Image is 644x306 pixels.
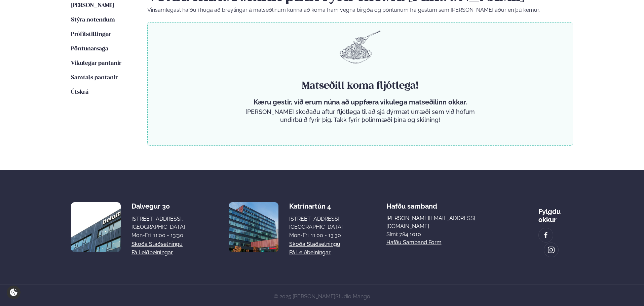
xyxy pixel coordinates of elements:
[71,17,115,23] span: Stýra notendum
[289,249,331,257] a: Fá leiðbeiningar
[71,74,118,82] a: Samtals pantanir
[539,228,553,242] a: image alt
[243,108,478,124] p: [PERSON_NAME] skoðaðu aftur fljótlega til að sjá dýrmæt úrræði sem við höfum undirbúið fyrir þig....
[386,238,442,247] a: Hafðu samband form
[71,46,108,52] span: Pöntunarsaga
[542,231,550,239] img: image alt
[289,231,343,239] div: Mon-Fri: 11:00 - 13:30
[243,79,478,93] h4: Matseðill koma fljótlega!
[71,60,121,66] span: Vikulegar pantanir
[71,88,88,96] a: Útskrá
[544,243,558,257] a: image alt
[131,202,185,210] div: Dalvegur 30
[289,202,343,210] div: Katrínartún 4
[131,249,173,257] a: Fá leiðbeiningar
[274,293,370,300] span: © 2025 [PERSON_NAME]
[131,215,185,231] div: [STREET_ADDRESS], [GEOGRAPHIC_DATA]
[71,202,121,252] img: image alt
[71,31,111,39] a: Prófílstillingar
[71,32,111,37] span: Prófílstillingar
[386,214,495,230] a: [PERSON_NAME][EMAIL_ADDRESS][DOMAIN_NAME]
[386,197,437,210] span: Hafðu samband
[71,75,118,81] span: Samtals pantanir
[147,6,573,14] p: Vinsamlegast hafðu í huga að breytingar á matseðlinum kunna að koma fram vegna birgða og pöntunum...
[71,89,88,95] span: Útskrá
[131,231,185,239] div: Mon-Fri: 11:00 - 13:30
[131,240,183,248] a: Skoða staðsetningu
[71,3,114,8] span: [PERSON_NAME]
[71,16,115,24] a: Stýra notendum
[71,45,108,53] a: Pöntunarsaga
[386,230,495,238] p: Sími: 784 1010
[289,215,343,231] div: [STREET_ADDRESS], [GEOGRAPHIC_DATA]
[289,240,340,248] a: Skoða staðsetningu
[340,31,381,63] img: pasta
[71,2,114,10] a: [PERSON_NAME]
[538,202,573,224] div: Fylgdu okkur
[71,59,121,68] a: Vikulegar pantanir
[335,293,370,300] a: Studio Mango
[229,202,278,252] img: image alt
[243,98,478,106] p: Kæru gestir, við erum núna að uppfæra vikulega matseðilinn okkar.
[7,286,21,299] a: Cookie settings
[547,246,555,254] img: image alt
